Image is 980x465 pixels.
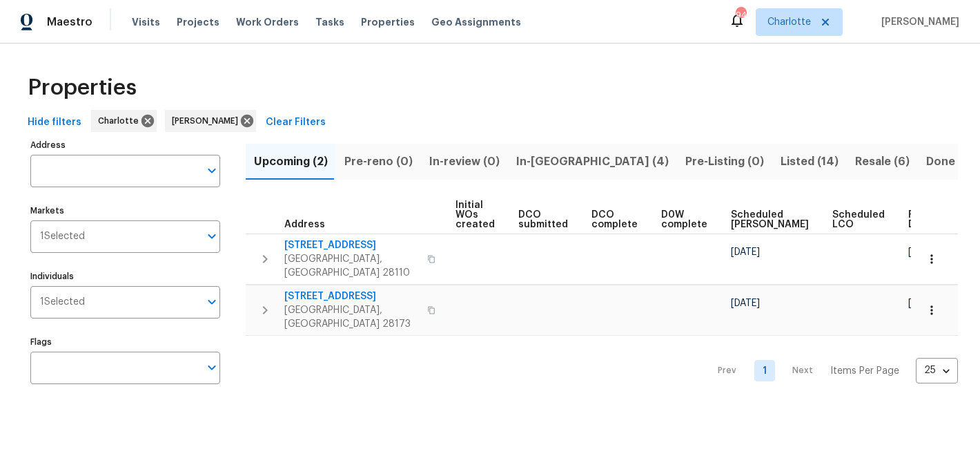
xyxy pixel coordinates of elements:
span: DCO submitted [518,210,568,229]
span: Pre-Listing (0) [685,152,764,171]
a: Goto page 1 [754,360,775,381]
span: [GEOGRAPHIC_DATA], [GEOGRAPHIC_DATA] 28110 [284,252,419,280]
span: Charlotte [98,114,144,128]
label: Flags [30,338,220,346]
label: Address [30,141,220,149]
div: 25 [916,352,958,388]
span: Tasks [315,17,344,27]
span: Clear Filters [266,114,326,131]
span: [DATE] [731,298,760,308]
nav: Pagination Navigation [705,344,958,398]
p: Items Per Page [830,364,899,378]
span: In-review (0) [429,152,500,171]
div: [PERSON_NAME] [165,110,256,132]
span: Visits [132,15,160,29]
span: In-[GEOGRAPHIC_DATA] (4) [516,152,669,171]
span: Pre-reno (0) [344,152,413,171]
span: [DATE] [908,247,937,257]
span: Scheduled [PERSON_NAME] [731,210,809,229]
button: Hide filters [22,110,87,135]
button: Clear Filters [260,110,331,135]
span: Address [284,220,325,229]
span: [PERSON_NAME] [876,15,959,29]
span: [PERSON_NAME] [172,114,244,128]
span: [DATE] [731,247,760,257]
span: Ready Date [908,210,939,229]
span: Properties [28,81,137,95]
span: Properties [361,15,415,29]
span: Geo Assignments [431,15,521,29]
label: Markets [30,207,220,215]
button: Open [202,161,222,180]
span: Work Orders [236,15,299,29]
span: Upcoming (2) [254,152,328,171]
span: Projects [177,15,219,29]
span: Listed (14) [781,152,839,171]
label: Individuals [30,272,220,281]
span: Resale (6) [855,152,910,171]
button: Open [202,227,222,246]
span: Scheduled LCO [832,210,885,229]
div: 94 [736,8,745,22]
button: Open [202,292,222,312]
span: Hide filters [28,114,81,131]
span: DCO complete [591,210,638,229]
span: [GEOGRAPHIC_DATA], [GEOGRAPHIC_DATA] 28173 [284,303,419,331]
span: D0W complete [661,210,707,229]
span: 1 Selected [40,296,85,308]
div: Charlotte [91,110,157,132]
span: [STREET_ADDRESS] [284,238,419,252]
span: [DATE] [908,298,937,308]
span: Initial WOs created [455,200,495,229]
span: [STREET_ADDRESS] [284,290,419,303]
span: 1 Selected [40,231,85,243]
span: Charlotte [767,15,811,29]
button: Open [202,358,222,377]
span: Maestro [47,15,92,29]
